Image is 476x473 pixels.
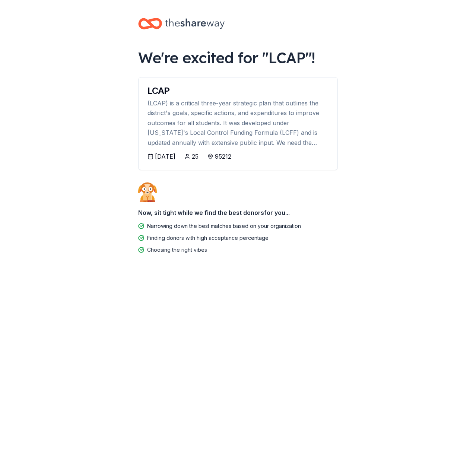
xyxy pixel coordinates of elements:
[147,222,301,231] div: Narrowing down the best matches based on your organization
[192,152,199,161] div: 25
[155,152,175,161] div: [DATE]
[138,47,338,68] div: We're excited for " LCAP "!
[147,86,329,95] div: LCAP
[147,245,207,254] div: Choosing the right vibes
[215,152,231,161] div: 95212
[138,182,157,202] img: Dog waiting patiently
[138,205,338,220] div: Now, sit tight while we find the best donors for you...
[147,98,329,147] div: (LCAP) is a critical three-year strategic plan that outlines the district's goals, specific actio...
[147,234,269,242] div: Finding donors with high acceptance percentage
